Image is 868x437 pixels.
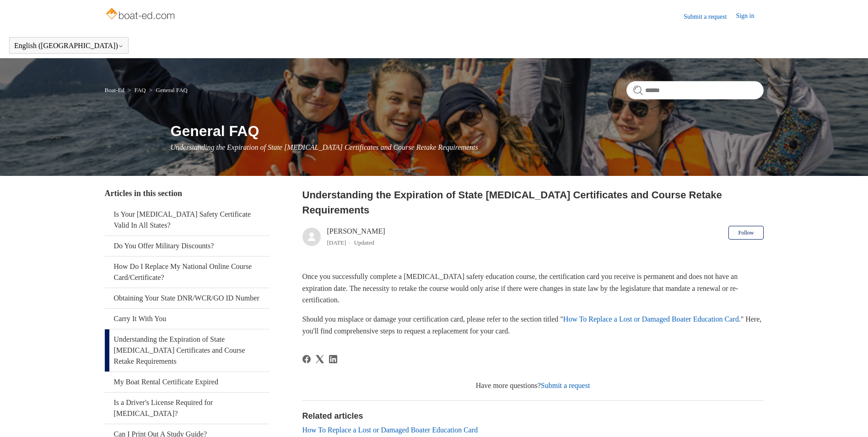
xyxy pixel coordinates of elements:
[728,226,763,240] button: Follow Article
[105,393,270,424] a: Is a Driver's License Required for [MEDICAL_DATA]?
[105,236,270,256] a: Do You Offer Military Discounts?
[329,355,337,363] a: LinkedIn
[327,226,385,248] div: [PERSON_NAME]
[736,11,763,22] a: Sign in
[327,239,346,246] time: 03/21/2024, 10:29
[105,204,270,235] a: Is Your [MEDICAL_DATA] Safety Certificate Valid In All States?
[105,309,270,329] a: Carry It With You
[354,239,374,246] li: Updated
[105,5,178,24] img: Boat-Ed Help Center home page
[316,355,324,363] a: X Corp
[171,120,764,142] h1: General FAQ
[105,189,182,198] span: Articles in this section
[684,12,736,22] a: Submit a request
[105,257,270,288] a: How Do I Replace My National Online Course Card/Certificate?
[302,410,764,422] h2: Related articles
[837,406,861,430] div: Live chat
[105,87,126,93] li: Boat-Ed
[302,355,311,363] svg: Share this page on Facebook
[14,42,124,50] button: English ([GEOGRAPHIC_DATA])
[171,143,478,151] span: Understanding the Expiration of State [MEDICAL_DATA] Certificates and Course Retake Requirements
[626,81,764,99] input: Search
[105,288,270,308] a: Obtaining Your State DNR/WCR/GO ID Number
[541,382,590,389] a: Submit a request
[302,313,764,337] p: Should you misplace or damage your certification card, please refer to the section titled " ." He...
[316,355,324,363] svg: Share this page on X Corp
[563,315,739,323] a: How To Replace a Lost or Damaged Boater Education Card
[126,87,147,93] li: FAQ
[135,87,146,93] a: FAQ
[105,87,124,93] a: Boat-Ed
[302,355,311,363] a: Facebook
[329,355,337,363] svg: Share this page on LinkedIn
[105,329,270,371] a: Understanding the Expiration of State [MEDICAL_DATA] Certificates and Course Retake Requirements
[156,87,188,93] a: General FAQ
[147,87,188,93] li: General FAQ
[302,271,764,306] p: Once you successfully complete a [MEDICAL_DATA] safety education course, the certification card y...
[302,187,764,218] h2: Understanding the Expiration of State Boating Certificates and Course Retake Requirements
[302,426,478,434] a: How To Replace a Lost or Damaged Boater Education Card
[302,380,764,391] div: Have more questions?
[105,372,270,392] a: My Boat Rental Certificate Expired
